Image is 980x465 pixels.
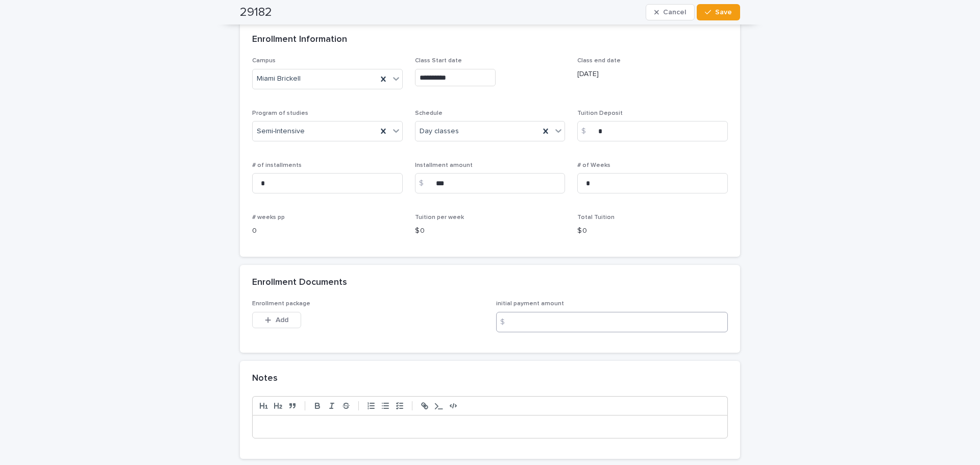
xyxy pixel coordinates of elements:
[577,121,598,141] div: $
[697,4,740,20] button: Save
[577,110,623,116] span: Tuition Deposit
[257,126,305,137] span: Semi-Intensive
[646,4,695,20] button: Cancel
[577,58,621,64] span: Class end date
[252,312,301,328] button: Add
[240,5,272,20] h2: 29182
[252,58,276,64] span: Campus
[577,214,615,221] span: Total Tuition
[415,214,464,221] span: Tuition per week
[415,173,435,193] div: $
[252,301,310,307] span: Enrollment package
[415,162,473,168] span: Installment amount
[252,34,347,45] h2: Enrollment Information
[252,373,278,384] h2: Notes
[276,316,288,324] span: Add
[252,110,308,116] span: Program of studies
[496,312,517,332] div: $
[663,9,686,16] span: Cancel
[577,226,728,236] p: $ 0
[420,126,459,137] span: Day classes
[415,226,566,236] p: $ 0
[577,162,610,168] span: # of Weeks
[252,226,403,236] p: 0
[415,58,462,64] span: Class Start date
[577,69,728,80] p: [DATE]
[252,162,302,168] span: # of installments
[252,214,285,221] span: # weeks pp
[252,277,347,288] h2: Enrollment Documents
[257,74,301,84] span: Miami Brickell
[715,9,732,16] span: Save
[496,301,564,307] span: initial payment amount
[415,110,443,116] span: Schedule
